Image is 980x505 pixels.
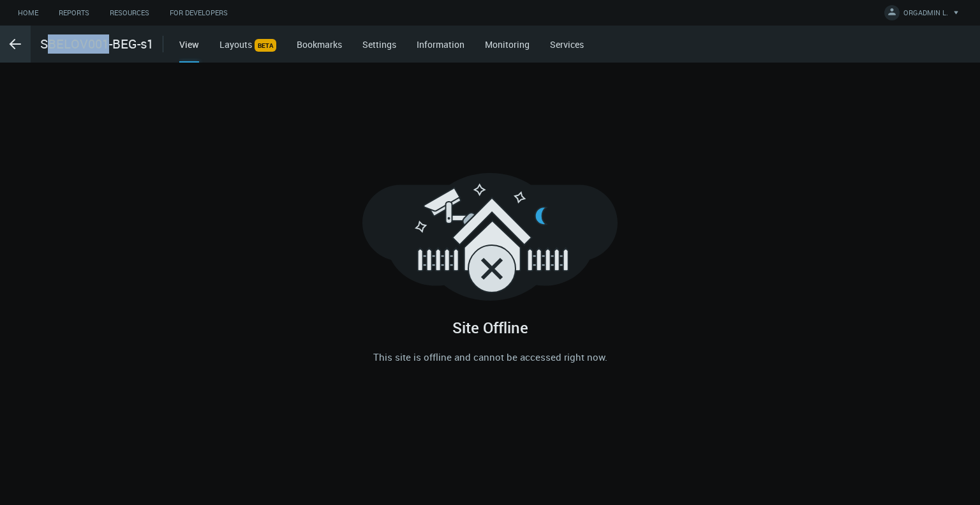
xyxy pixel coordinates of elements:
[297,38,342,50] a: Bookmarks
[255,39,276,52] span: BETA
[40,34,154,54] span: SBELOV001-BEG-s1
[48,5,100,21] a: Reports
[100,5,160,21] a: Resources
[550,38,584,50] a: Services
[417,38,464,50] a: Information
[362,316,618,339] h2: Site Offline
[160,5,238,21] a: For Developers
[485,38,530,50] a: Monitoring
[8,5,48,21] a: Home
[362,349,618,365] div: This site is offline and cannot be accessed right now.
[362,38,396,50] a: Settings
[903,8,948,22] span: ORGADMIN L.
[179,38,199,63] div: View
[219,38,276,50] a: LayoutsBETA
